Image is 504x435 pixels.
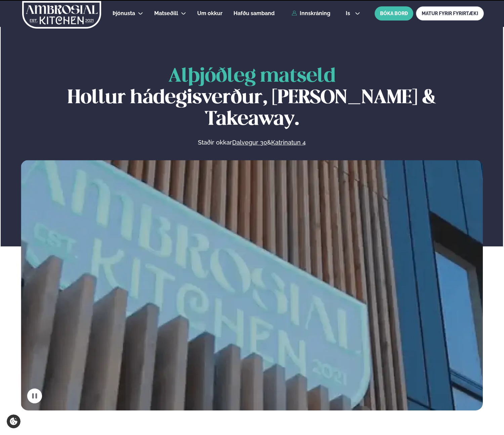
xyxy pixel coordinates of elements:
a: Innskráning [292,10,330,16]
a: Matseðill [154,9,178,17]
button: BÓKA BORÐ [375,6,413,21]
a: Hafðu samband [234,9,275,17]
h1: Hollur hádegisverður, [PERSON_NAME] & Takeaway. [21,66,483,130]
span: is [346,11,352,16]
a: Dalvegur 30 [232,139,267,147]
a: Um okkur [197,9,222,17]
button: is [340,11,366,16]
span: Alþjóðleg matseld [168,67,336,86]
img: logo [22,1,102,29]
span: Þjónusta [113,10,135,16]
p: Staðir okkar & [125,139,379,147]
a: MATUR FYRIR FYRIRTÆKI [416,6,484,21]
span: Um okkur [197,10,222,16]
a: Katrinatun 4 [271,139,306,147]
a: Cookie settings [7,414,20,428]
span: Matseðill [154,10,178,16]
a: Þjónusta [113,9,135,17]
span: Hafðu samband [234,10,275,16]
